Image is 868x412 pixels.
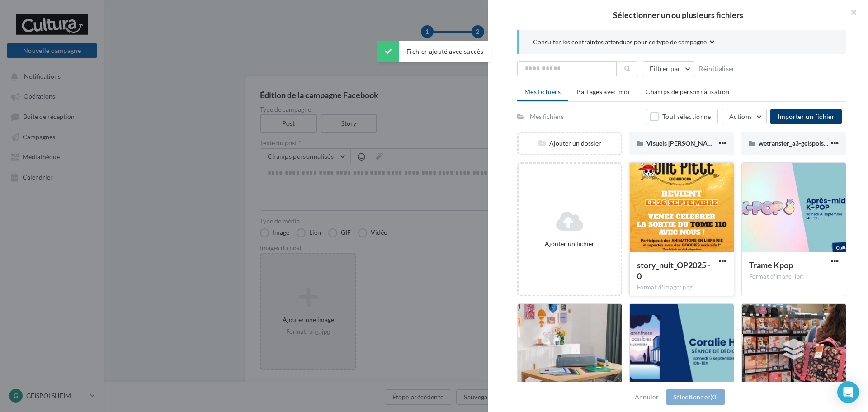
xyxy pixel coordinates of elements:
div: Fichier ajouté avec succès [377,41,491,62]
button: Réinitialiser [695,63,739,74]
span: Importer un fichier [778,113,835,120]
button: Filtrer par [642,61,695,76]
button: Annuler [631,392,662,403]
span: Visuels [PERSON_NAME] [646,139,719,147]
button: Tout sélectionner [646,109,718,124]
span: Actions [729,113,752,120]
h2: Sélectionner un ou plusieurs fichiers [503,11,854,19]
span: Partagés avec moi [576,88,630,95]
div: Mes fichiers [530,112,564,121]
span: Mes fichiers [524,88,561,95]
div: Format d'image: jpg [749,273,839,281]
div: Format d'image: png [637,284,726,292]
button: Importer un fichier [770,109,842,124]
button: Sélectionner(0) [666,389,725,405]
button: Consulter les contraintes attendues pour ce type de campagne [533,37,715,48]
div: Ajouter un fichier [522,239,617,248]
button: Actions [722,109,767,124]
div: Ajouter un dossier [519,139,621,148]
span: Champs de personnalisation [646,88,729,95]
span: Trame Kpop [749,260,793,270]
span: (0) [710,393,718,401]
div: Open Intercom Messenger [837,381,859,403]
span: story_nuit_OP2025 - 0 [637,260,710,281]
span: Consulter les contraintes attendues pour ce type de campagne [533,38,707,47]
